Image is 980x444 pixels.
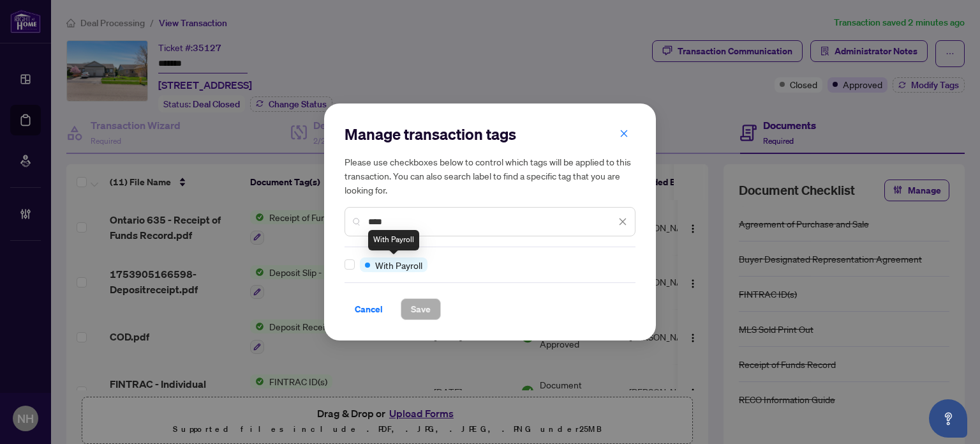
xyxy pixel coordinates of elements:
[368,230,419,250] div: With Payroll
[355,299,383,319] span: Cancel
[401,298,441,320] button: Save
[620,129,628,138] span: close
[345,298,393,320] button: Cancel
[618,217,627,226] span: close
[929,399,967,438] button: Open asap
[375,258,422,272] span: With Payroll
[345,124,635,144] h2: Manage transaction tags
[345,155,635,197] h5: Please use checkboxes below to control which tags will be applied to this transaction. You can al...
